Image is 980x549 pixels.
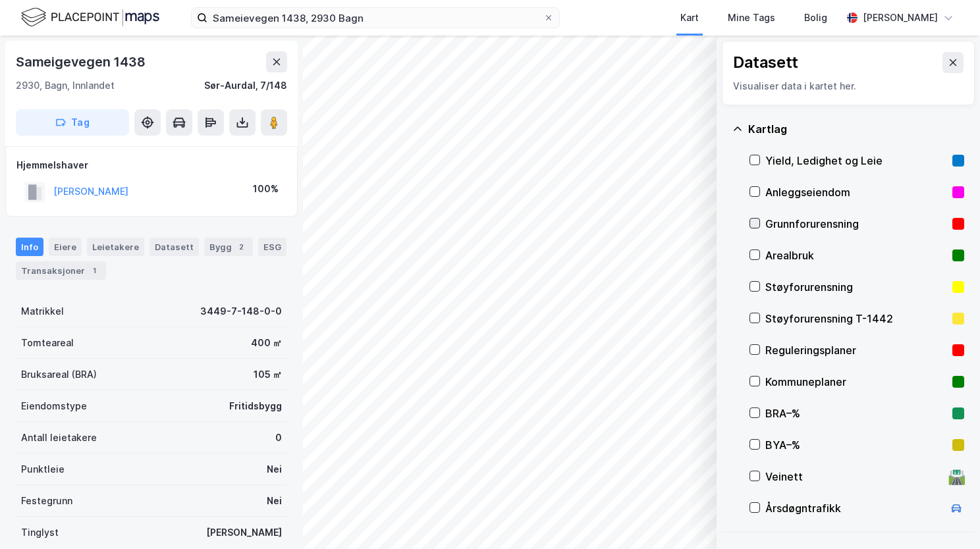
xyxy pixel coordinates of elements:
[16,51,148,72] div: Sameigevegen 1438
[204,238,253,256] div: Bygg
[765,342,947,358] div: Reguleringsplaner
[21,6,159,29] img: logo.f888ab2527a4732fd821a326f86c7f29.svg
[251,335,282,351] div: 400 ㎡
[765,248,947,263] div: Arealbruk
[21,367,97,382] div: Bruksareal (BRA)
[765,153,947,169] div: Yield, Ledighet og Leie
[258,238,286,256] div: ESG
[16,109,129,136] button: Tag
[16,261,106,280] div: Transaksjoner
[16,78,115,93] div: 2930, Bagn, Innlandet
[765,437,947,453] div: BYA–%
[948,468,966,485] div: 🛣️
[49,238,82,256] div: Eiere
[229,398,282,414] div: Fritidsbygg
[21,461,65,477] div: Punktleie
[200,303,282,319] div: 3449-7-148-0-0
[765,184,947,200] div: Anleggseiendom
[765,279,947,295] div: Støyforurensning
[804,10,827,26] div: Bolig
[88,264,101,277] div: 1
[863,10,938,26] div: [PERSON_NAME]
[150,238,199,256] div: Datasett
[21,335,74,351] div: Tomteareal
[733,78,964,94] div: Visualiser data i kartet her.
[267,461,282,477] div: Nei
[21,525,59,540] div: Tinglyst
[87,238,144,256] div: Leietakere
[765,216,947,232] div: Grunnforurensning
[275,430,282,446] div: 0
[21,493,72,509] div: Festegrunn
[234,240,248,253] div: 2
[206,525,282,540] div: [PERSON_NAME]
[267,493,282,509] div: Nei
[16,238,43,256] div: Info
[253,181,279,197] div: 100%
[21,303,64,319] div: Matrikkel
[748,121,964,137] div: Kartlag
[680,10,699,26] div: Kart
[765,500,943,516] div: Årsdøgntrafikk
[204,78,287,93] div: Sør-Aurdal, 7/148
[733,52,798,73] div: Datasett
[16,157,286,173] div: Hjemmelshaver
[21,398,87,414] div: Eiendomstype
[765,405,947,421] div: BRA–%
[254,367,282,382] div: 105 ㎡
[207,8,543,28] input: Søk på adresse, matrikkel, gårdeiere, leietakere eller personer
[21,430,97,446] div: Antall leietakere
[914,486,980,549] iframe: Chat Widget
[765,374,947,390] div: Kommuneplaner
[728,10,775,26] div: Mine Tags
[765,469,943,484] div: Veinett
[765,311,947,327] div: Støyforurensning T-1442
